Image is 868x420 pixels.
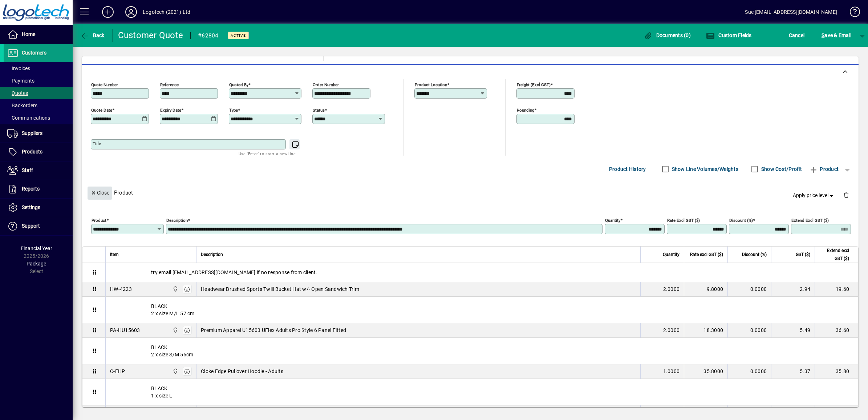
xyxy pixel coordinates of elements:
[605,217,620,223] mat-label: Quantity
[91,82,118,87] mat-label: Quote number
[745,6,837,18] div: Sue [EMAIL_ADDRESS][DOMAIN_NAME]
[7,103,37,108] span: Backorders
[689,368,723,375] div: 35.8000
[110,368,125,375] div: C-EHP
[73,29,113,42] app-page-header-button: Back
[22,149,42,155] span: Products
[837,192,855,198] app-page-header-button: Delete
[4,112,73,124] a: Communications
[110,327,140,334] div: PA-HU15603
[771,405,815,420] td: 23.24
[166,217,188,223] mat-label: Description
[815,364,858,379] td: 35.80
[7,115,50,121] span: Communications
[171,367,179,375] span: Central
[706,32,752,38] span: Custom Fields
[690,251,723,259] span: Rate excl GST ($)
[143,6,190,18] div: Logotech (2021) Ltd
[822,32,824,38] span: S
[201,285,359,293] span: Headwear Brushed Sports Twill Bucket Hat w/- Open Sandwich Trim
[229,82,248,87] mat-label: Quoted by
[86,189,114,196] app-page-header-button: Close
[78,29,106,42] button: Back
[92,217,106,223] mat-label: Product
[4,87,73,99] a: Quotes
[760,165,802,173] label: Show Cost/Profit
[106,379,858,405] div: BLACK 1 x size L
[21,245,52,251] span: Financial Year
[82,179,859,206] div: Product
[88,187,112,200] button: Close
[4,99,73,112] a: Backorders
[689,327,723,334] div: 18.3000
[22,167,33,173] span: Staff
[642,29,693,42] button: Documents (0)
[704,29,754,42] button: Custom Fields
[787,29,807,42] button: Cancel
[517,107,534,112] mat-label: Rounding
[670,165,738,173] label: Show Line Volumes/Weights
[819,247,849,263] span: Extend excl GST ($)
[727,405,771,420] td: 0.0000
[22,186,40,192] span: Reports
[663,251,680,259] span: Quantity
[119,5,143,19] button: Profile
[4,161,73,180] a: Staff
[771,282,815,297] td: 2.94
[22,223,40,229] span: Support
[663,368,680,375] span: 1.0000
[789,29,805,41] span: Cancel
[815,282,858,297] td: 19.60
[239,149,296,158] mat-hint: Use 'Enter' to start a new line
[171,326,179,334] span: Central
[198,30,219,41] div: #62804
[771,364,815,379] td: 5.37
[606,163,649,176] button: Product History
[837,187,855,204] button: Delete
[4,143,73,161] a: Products
[171,285,179,293] span: Central
[22,50,46,56] span: Customers
[644,32,691,38] span: Documents (0)
[663,285,680,293] span: 2.0000
[110,285,132,293] div: HW-4223
[415,82,447,87] mat-label: Product location
[160,82,179,87] mat-label: Reference
[806,163,842,176] button: Product
[96,5,119,19] button: Add
[791,217,829,223] mat-label: Extend excl GST ($)
[231,33,246,38] span: Active
[822,29,851,41] span: ave & Email
[517,82,551,87] mat-label: Freight (excl GST)
[110,251,119,259] span: Item
[106,338,858,364] div: BLACK 2 x size S/M 56cm
[313,82,339,87] mat-label: Order number
[609,163,646,175] span: Product History
[7,90,28,96] span: Quotes
[4,124,73,143] a: Suppliers
[118,29,183,41] div: Customer Quote
[727,323,771,338] td: 0.0000
[771,323,815,338] td: 5.49
[201,251,223,259] span: Description
[90,187,109,199] span: Close
[815,323,858,338] td: 36.60
[4,199,73,217] a: Settings
[313,107,325,112] mat-label: Status
[4,62,73,75] a: Invoices
[4,25,73,44] a: Home
[27,261,46,267] span: Package
[809,163,839,175] span: Product
[22,31,35,37] span: Home
[106,263,858,282] div: try email [EMAIL_ADDRESS][DOMAIN_NAME] if no response from client.
[22,204,40,210] span: Settings
[201,327,346,334] span: Premium Apparel U15603 UFlex Adults Pro Style 6 Panel Fitted
[689,285,723,293] div: 9.8000
[106,297,858,323] div: BLACK 2 x size M/L 57 cm
[844,1,859,25] a: Knowledge Base
[7,65,30,71] span: Invoices
[22,130,42,136] span: Suppliers
[663,327,680,334] span: 2.0000
[818,29,855,42] button: Save & Email
[796,251,810,259] span: GST ($)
